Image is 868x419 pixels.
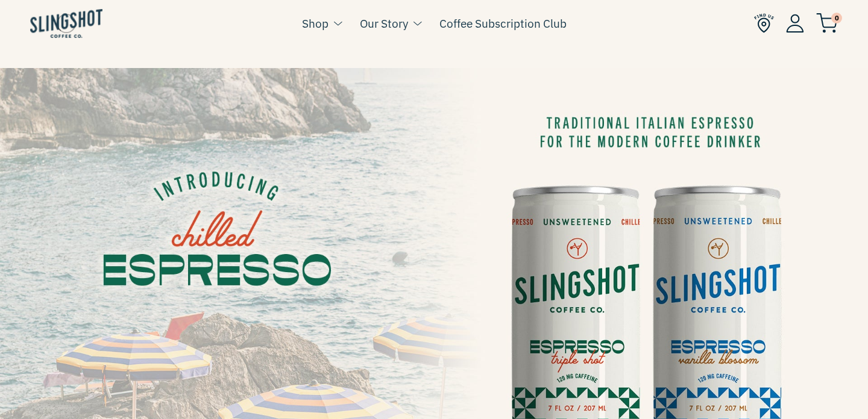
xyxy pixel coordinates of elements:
[816,16,838,30] a: 0
[786,14,804,33] img: Account
[754,13,774,33] img: Find Us
[302,14,329,33] a: Shop
[360,14,408,33] a: Our Story
[816,13,838,33] img: cart
[831,13,842,23] span: 0
[439,14,567,33] a: Coffee Subscription Club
